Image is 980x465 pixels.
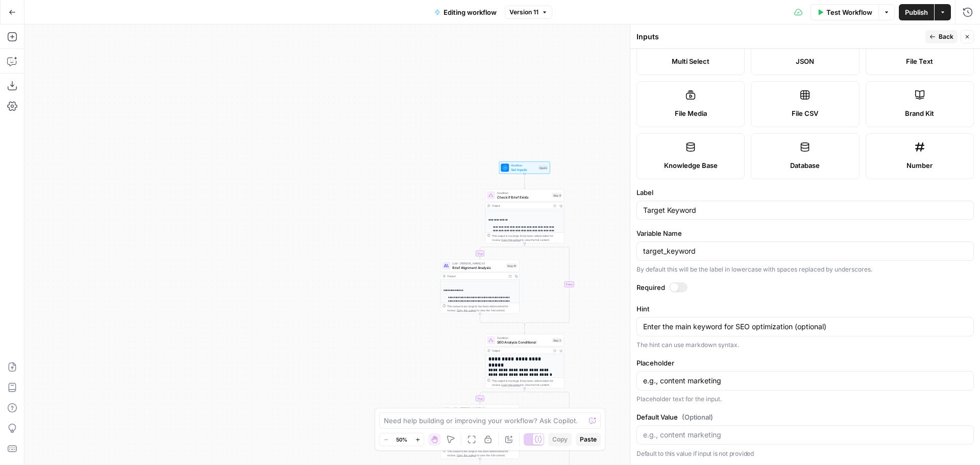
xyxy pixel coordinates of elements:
[492,234,562,242] div: This output is too large & has been abbreviated for review. to view the full content.
[790,160,820,170] span: Database
[636,187,974,198] label: Label
[826,7,872,17] span: Test Workflow
[511,163,536,167] span: Workflow
[511,167,536,172] span: Set Inputs
[899,4,934,20] button: Publish
[664,160,718,170] span: Knowledge Base
[506,263,517,268] div: Step 10
[501,238,521,241] span: Copy the output
[497,194,550,200] span: Check if Brief Exists
[479,243,525,259] g: Edge from step_9 to step_10
[428,4,503,20] button: Editing workflow
[524,324,525,334] g: Edge from step_9-conditional-end to step_2
[452,265,504,270] span: Brief Alignment Analysis
[576,433,601,446] button: Paste
[524,174,525,189] g: Edge from start to step_9
[643,205,967,215] input: Input Label
[479,388,525,404] g: Edge from step_2 to step_3
[552,193,562,198] div: Step 9
[672,56,709,66] span: Multi Select
[552,435,568,444] span: Copy
[492,379,562,387] div: This output is too large & has been abbreviated for review. to view the full content.
[497,336,550,340] span: Condition
[552,338,562,342] div: Step 2
[636,340,974,350] div: The hint can use markdown syntax.
[636,358,974,368] label: Placeholder
[636,228,974,238] label: Variable Name
[643,246,967,256] input: target_keyword
[643,322,967,332] textarea: Enter the main keyword for SEO optimization (optional)
[643,430,967,440] input: e.g., content marketing
[643,376,967,386] input: Input Placeholder
[457,454,476,457] span: Copy the output
[636,265,974,274] div: By default this will be the label in lowercase with spaces replaced by underscores.
[925,30,958,43] button: Back
[497,191,550,195] span: Condition
[636,412,974,422] label: Default Value
[548,433,572,446] button: Copy
[636,395,974,404] div: Placeholder text for the input.
[525,243,570,326] g: Edge from step_9 to step_9-conditional-end
[905,108,934,118] span: Brand Kit
[492,349,550,353] div: Output
[447,304,517,312] div: This output is too large & has been abbreviated for review. to view the full content.
[501,383,521,386] span: Copy the output
[811,4,878,20] button: Test Workflow
[444,7,497,17] span: Editing workflow
[906,160,933,170] span: Number
[905,7,928,17] span: Publish
[580,435,597,444] span: Paste
[485,162,564,174] div: WorkflowSet InputsInputs
[492,204,550,208] div: Output
[447,449,517,457] div: This output is too large & has been abbreviated for review. to view the full content.
[538,165,548,170] div: Inputs
[636,449,974,459] p: Default to this value if input is not provided
[505,6,552,19] button: Version 11
[509,8,538,17] span: Version 11
[796,56,814,66] span: JSON
[906,56,933,66] span: File Text
[675,108,707,118] span: File Media
[636,32,922,42] div: Inputs
[447,274,505,278] div: Output
[452,261,504,265] span: LLM · [PERSON_NAME] 4.1
[497,339,550,345] span: SEO Analysis Conditional
[452,406,505,410] span: LLM · [PERSON_NAME] 4.1
[792,108,818,118] span: File CSV
[939,32,953,41] span: Back
[480,314,525,326] g: Edge from step_10 to step_9-conditional-end
[682,412,713,422] span: (Optional)
[636,304,974,314] label: Hint
[636,282,974,292] label: Required
[396,435,407,444] span: 50%
[457,309,476,312] span: Copy the output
